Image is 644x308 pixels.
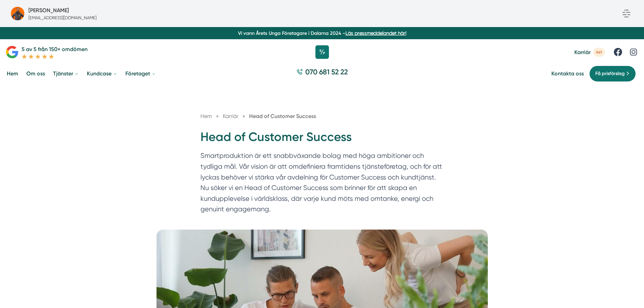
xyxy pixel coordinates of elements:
[593,48,605,57] span: 4st
[551,70,584,77] a: Kontakta oss
[294,67,351,80] a: 070 681 52 22
[11,7,24,20] img: bild-fran-stey-ab
[86,65,119,82] a: Kundcase
[216,112,219,120] span: »
[28,6,69,15] h5: Företagsadministratör
[242,112,245,120] span: »
[3,30,641,37] p: Vi vann Årets Unga Företagare i Dalarna 2024 –
[52,65,80,82] a: Tjänster
[25,65,46,82] a: Om oss
[574,48,605,57] a: Karriär 4st
[574,49,591,55] span: Karriär
[124,65,157,82] a: Företaget
[595,70,625,77] span: Få prisförslag
[305,67,348,77] span: 070 681 52 22
[200,150,444,218] p: Smartproduktion är ett snabbväxande bolag med höga ambitioner och tydliga mål. Vår vision är att ...
[249,113,316,119] a: Head of Customer Success
[345,30,406,36] a: Läs pressmeddelandet här!
[200,129,444,151] h1: Head of Customer Success
[223,113,240,119] a: Karriär
[200,112,444,120] nav: Breadcrumb
[22,45,88,53] p: 5 av 5 från 150+ omdömen
[223,113,238,119] span: Karriär
[200,113,212,119] a: Hem
[28,15,97,21] p: [EMAIL_ADDRESS][DOMAIN_NAME]
[5,65,20,82] a: Hem
[589,66,636,82] a: Få prisförslag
